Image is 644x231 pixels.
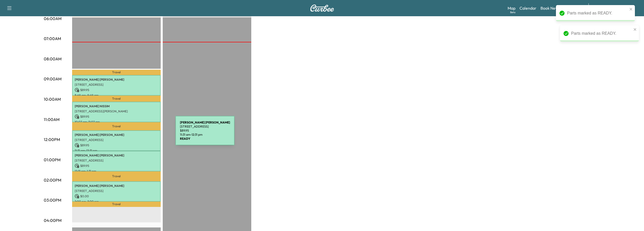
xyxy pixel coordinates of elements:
p: 04:00PM [44,217,61,223]
p: 11:00AM [44,116,59,122]
p: [PERSON_NAME] [PERSON_NAME] [75,133,158,137]
div: Beta [510,10,515,14]
p: [PERSON_NAME] [PERSON_NAME] [75,78,158,82]
div: Parts marked as READY. [571,30,632,37]
button: close [633,27,637,31]
p: 12:31 pm - 1:31 pm [75,169,158,173]
p: 10:00AM [44,96,61,102]
p: 10:07 am - 11:07 am [75,120,158,124]
p: $ 89.95 [75,143,158,148]
p: $ 89.95 [75,164,158,168]
p: [STREET_ADDRESS] [75,158,158,163]
p: [PERSON_NAME] [PERSON_NAME] [75,184,158,188]
p: [STREET_ADDRESS] [75,83,158,87]
a: MapBeta [508,5,515,11]
p: Travel [72,96,161,102]
p: [PERSON_NAME] NISSIM [75,104,158,108]
p: [STREET_ADDRESS] [75,189,158,193]
p: Travel [72,70,161,75]
p: [PERSON_NAME] [PERSON_NAME] [75,153,158,157]
p: 07:00AM [44,35,61,42]
p: 06:00AM [44,15,61,22]
p: 11:31 am - 12:31 pm [75,149,158,153]
p: 12:00PM [44,136,60,143]
p: 8:49 am - 9:49 am [75,93,158,97]
p: Travel [72,122,161,130]
img: Curbee Logo [310,5,334,12]
p: [STREET_ADDRESS] [75,138,158,142]
p: 01:00PM [44,157,60,163]
p: 09:00AM [44,76,61,82]
p: 02:00PM [44,177,61,183]
p: $ 89.95 [75,114,158,119]
p: $ 89.95 [75,88,158,92]
a: Calendar [520,5,536,11]
p: 08:00AM [44,56,61,62]
p: 03:00PM [44,197,61,203]
a: Book New Appointment [541,5,583,11]
p: $ 0.00 [75,194,158,199]
p: 2:00 pm - 3:00 pm [75,200,158,204]
p: [STREET_ADDRESS][PERSON_NAME] [75,109,158,113]
p: Travel [72,171,161,181]
p: Travel [72,202,161,207]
